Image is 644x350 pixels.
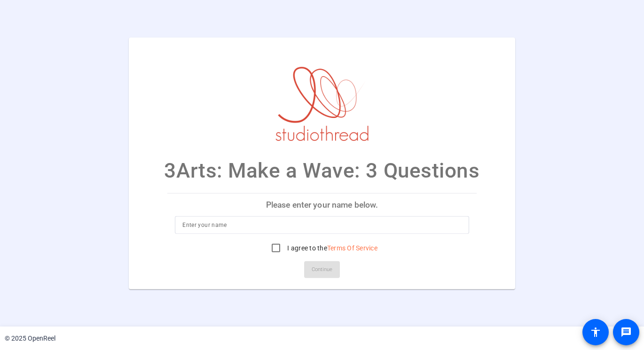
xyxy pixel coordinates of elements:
img: company-logo [275,47,369,140]
label: I agree to the [285,243,377,253]
p: Please enter your name below. [167,193,477,216]
a: Terms Of Service [327,244,377,252]
mat-icon: accessibility [590,327,601,338]
input: Enter your name [182,219,462,231]
div: © 2025 OpenReel [5,334,55,343]
mat-icon: message [620,327,632,338]
p: 3Arts: Make a Wave: 3 Questions [164,155,479,186]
